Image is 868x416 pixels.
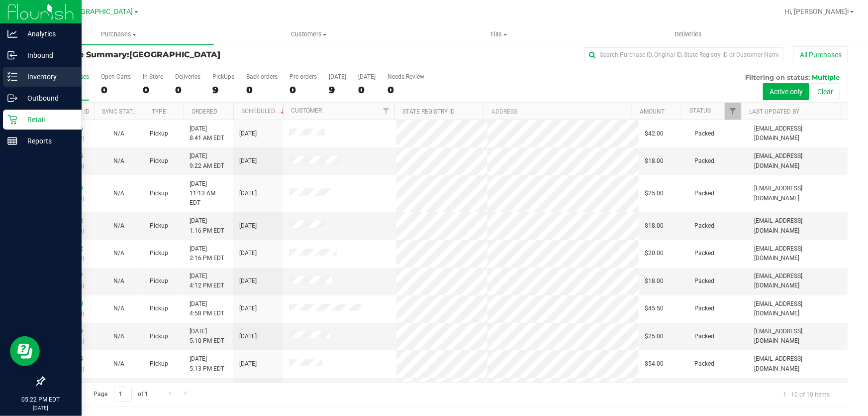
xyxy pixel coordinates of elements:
[129,50,220,59] span: [GEOGRAPHIC_DATA]
[645,304,664,313] span: $45.50
[101,73,131,80] div: Open Carts
[694,304,714,313] span: Packed
[754,184,842,203] span: [EMAIL_ADDRESS][DOMAIN_NAME]
[17,114,77,126] p: Retail
[17,28,77,40] p: Analytics
[113,249,124,258] button: N/A
[7,50,17,60] inline-svg: Inbound
[358,73,376,80] div: [DATE]
[190,216,224,235] span: [DATE] 1:16 PM EDT
[150,359,168,369] span: Pickup
[24,24,214,45] a: Purchases
[4,395,77,404] p: 05:22 PM EDT
[113,305,124,312] span: Not Applicable
[17,135,77,147] p: Reports
[754,216,842,235] span: [EMAIL_ADDRESS][DOMAIN_NAME]
[387,73,424,80] div: Needs Review
[7,72,17,82] inline-svg: Inventory
[150,332,168,341] span: Pickup
[387,84,424,96] div: 0
[645,156,664,166] span: $18.00
[113,189,124,198] button: N/A
[725,103,741,120] a: Filter
[812,73,840,81] span: Multiple
[239,221,257,231] span: [DATE]
[175,84,200,96] div: 0
[246,84,278,96] div: 0
[378,103,394,120] a: Filter
[645,332,664,341] span: $25.00
[358,84,376,96] div: 0
[784,7,849,15] span: Hi, [PERSON_NAME]!
[113,250,124,257] span: Not Applicable
[239,189,257,198] span: [DATE]
[192,108,217,115] a: Ordered
[640,108,665,115] a: Amount
[190,354,224,373] span: [DATE] 5:13 PM EDT
[749,108,799,115] a: Last Updated By
[694,221,714,231] span: Packed
[214,24,404,45] a: Customers
[190,151,224,170] span: [DATE] 9:22 AM EDT
[10,336,40,366] iframe: Resource center
[694,189,714,198] span: Packed
[754,151,842,170] span: [EMAIL_ADDRESS][DOMAIN_NAME]
[113,157,124,164] span: Not Applicable
[150,129,168,139] span: Pickup
[404,30,593,39] span: Tills
[483,103,632,120] th: Address
[645,129,664,139] span: $42.00
[113,222,124,229] span: Not Applicable
[645,277,664,286] span: $18.00
[113,277,124,284] span: Not Applicable
[113,221,124,231] button: N/A
[190,244,224,263] span: [DATE] 2:16 PM EDT
[190,272,224,290] span: [DATE] 4:12 PM EDT
[175,73,200,80] div: Deliveries
[689,107,711,114] a: Status
[754,299,842,318] span: [EMAIL_ADDRESS][DOMAIN_NAME]
[239,359,257,369] span: [DATE]
[113,129,124,139] button: N/A
[4,404,77,412] p: [DATE]
[291,107,322,114] a: Customer
[239,277,257,286] span: [DATE]
[793,46,848,63] button: All Purchases
[754,244,842,263] span: [EMAIL_ADDRESS][DOMAIN_NAME]
[329,73,346,80] div: [DATE]
[754,272,842,290] span: [EMAIL_ADDRESS][DOMAIN_NAME]
[645,189,664,198] span: $25.00
[584,47,783,62] input: Search Purchase ID, Original ID, State Registry ID or Customer Name...
[402,108,455,115] a: State Registry ID
[102,108,140,115] a: Sync Status
[190,299,224,318] span: [DATE] 4:58 PM EDT
[150,156,168,166] span: Pickup
[113,359,124,369] button: N/A
[24,30,214,39] span: Purchases
[150,249,168,258] span: Pickup
[212,84,234,96] div: 9
[404,24,594,45] a: Tills
[289,73,317,80] div: Pre-orders
[44,50,312,59] h3: Purchase Summary:
[113,360,124,367] span: Not Applicable
[694,129,714,139] span: Packed
[754,354,842,373] span: [EMAIL_ADDRESS][DOMAIN_NAME]
[85,387,157,402] span: Page of 1
[645,359,664,369] span: $54.00
[190,327,224,346] span: [DATE] 5:10 PM EDT
[150,221,168,231] span: Pickup
[239,156,257,166] span: [DATE]
[190,124,224,143] span: [DATE] 8:41 AM EDT
[101,84,131,96] div: 0
[239,129,257,139] span: [DATE]
[645,221,664,231] span: $18.00
[17,71,77,83] p: Inventory
[214,30,403,39] span: Customers
[241,108,287,115] a: Scheduled
[150,304,168,313] span: Pickup
[694,156,714,166] span: Packed
[239,249,257,258] span: [DATE]
[113,190,124,197] span: Not Applicable
[150,189,168,198] span: Pickup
